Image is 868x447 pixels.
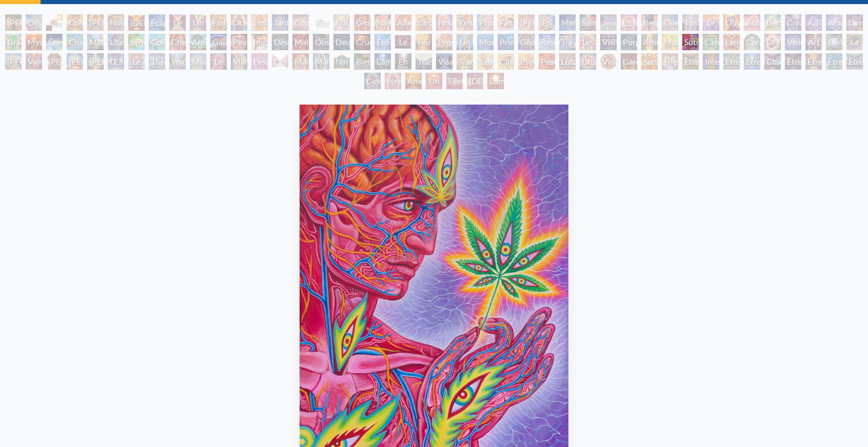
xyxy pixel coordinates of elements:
[828,17,865,39] font: Amoureux cosmiques
[377,56,402,103] font: L'âme trouve son chemin
[48,17,71,52] font: Corps, esprit, âme
[130,17,221,27] font: [DEMOGRAPHIC_DATA]
[684,56,706,91] font: Être du Bardo
[418,17,444,52] font: Circuit de l'amour
[151,56,188,66] font: Théologue
[746,37,792,96] font: Corps/Esprit comme champ vibratoire d'énergie
[561,56,589,78] font: Lotus spectral
[766,56,788,103] font: Chant de l'Être Vajra
[48,37,78,84] font: Énergies de la Terre
[315,56,353,78] font: Main bénissante
[7,56,71,66] font: [PERSON_NAME]
[541,37,570,47] font: Réseaux
[807,56,841,91] font: Être d'écriture secrète
[561,37,599,71] font: Travailleur de lumière
[336,17,371,39] font: Nouveau-né
[397,17,439,27] font: Allaitement
[828,56,847,78] font: Être maya
[766,17,780,27] font: Lier
[541,56,564,78] font: Peau d'ange
[151,37,175,47] font: Colibri
[582,17,607,39] font: Sainte Famille
[746,17,804,27] font: Autonomisation
[171,37,196,59] font: Cheval Vajra
[459,56,498,128] font: Transport séraphique amarré au Troisième Œil
[418,56,472,66] font: Transfiguration
[582,37,624,108] font: Les Shulgins et leurs anges alchimiques
[623,37,644,47] font: Purge
[294,17,323,27] font: Copuler
[253,56,279,103] font: L'esprit anime la chair
[520,17,584,27] font: [PERSON_NAME]
[336,37,354,47] font: Deuil
[520,56,593,152] font: Psychomicrographie d'une pointe de plume de [PERSON_NAME] fractale
[89,37,144,47] font: Métamorphose
[787,37,820,59] font: Vision collective
[407,76,438,98] font: Âme suprême
[725,37,759,108] font: Larmes de joie du troisième œil
[274,37,310,47] font: Désespoir
[684,17,711,52] font: Tisseur de lumière
[7,17,71,52] font: [PERSON_NAME] et Ève
[725,56,745,78] font: Être joyau
[377,37,395,59] font: Éco-Atlas
[69,37,114,71] font: Chanson de l'[US_STATE]
[643,56,672,66] font: Sunyata
[356,56,403,66] font: Bienveillance
[459,17,479,39] font: Zena Lotus
[664,56,698,78] font: Elfe cosmique
[541,17,560,39] font: En lisant
[192,56,216,66] font: Mudra
[500,56,530,78] font: Cils Ophanic
[520,37,558,59] font: Géométrie humaine
[366,76,394,98] font: Clocher 1
[807,37,854,133] font: Art dissectionnel pour le CD Lateralus de Tool
[582,56,605,91] font: Cristal de vision
[623,17,655,52] font: L'homme qui rit
[233,17,263,76] font: Océan d'amour et de bonheur
[828,37,860,120] font: Divinités et démons buvant à la piscine lactée
[233,37,250,47] font: Peur
[377,17,412,27] font: Naissance
[130,37,164,96] font: Symbiose : Cynips et chêne
[89,17,153,27] font: [PERSON_NAME]
[766,37,802,96] font: DMT - La molécule spirituelle
[356,37,395,59] font: Crucifixion nucléaire
[294,37,309,71] font: Mal de tête
[253,37,286,47] font: Insomnie
[387,76,430,98] font: Steeplehead 2
[7,37,49,59] font: Graal d'émeraude
[315,17,406,52] font: Embryon de [DEMOGRAPHIC_DATA]
[561,17,595,27] font: Merveille
[469,76,560,110] font: [DEMOGRAPHIC_DATA][PERSON_NAME]-même
[69,17,123,27] font: Contemplation
[705,37,757,47] font: Cannabacchus
[429,76,440,86] font: Un
[336,56,361,91] font: Nature de l'esprit
[438,37,479,47] font: Prostration
[807,17,841,39] font: Artiste cosmique
[500,17,525,27] font: Famille
[684,37,716,71] font: Sutra du cannabis
[110,17,140,64] font: Nouvel homme, nouvelle femme
[602,17,627,52] font: Jeunes et vieux
[787,56,805,78] font: Être Vajra
[356,17,392,27] font: Grossesse
[623,56,652,115] font: Gardien de la vision infinie
[479,17,514,27] font: Promesse
[192,37,225,71] font: Arbre et personne
[171,56,199,128] font: Yogi et la sphère de Möbius
[28,17,67,64] font: Origine visionnaire du langage
[315,37,377,47] font: Obscurcissement
[787,17,822,39] font: Créativité cosmique
[479,37,521,47] font: Monocorde
[500,37,539,59] font: Prières planétaires
[705,56,737,66] font: Interêtre
[602,56,666,78] font: Vision [PERSON_NAME]
[664,17,697,27] font: Guérison
[48,56,112,78] font: [PERSON_NAME] cosmique
[489,76,554,98] font: Lumière [PERSON_NAME]
[212,37,229,47] font: Gaïa
[110,56,143,78] font: Œil mystique
[274,17,297,27] font: Tantra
